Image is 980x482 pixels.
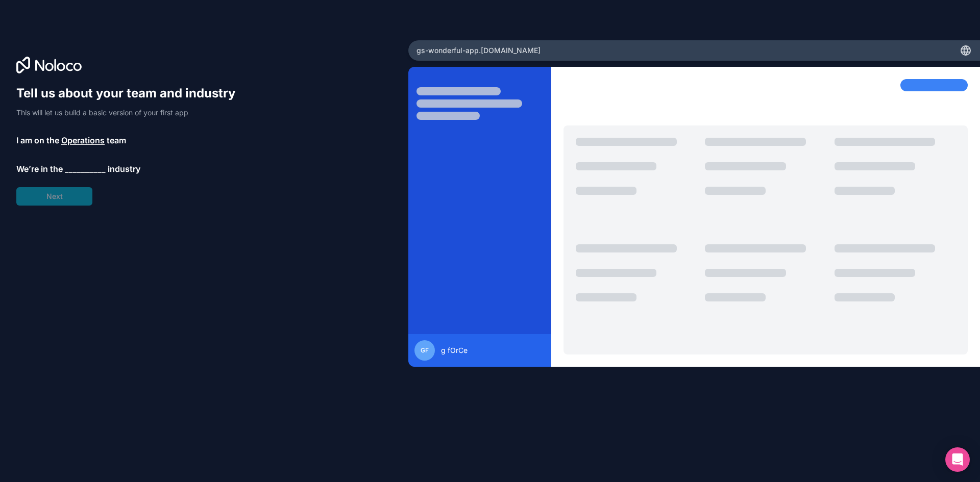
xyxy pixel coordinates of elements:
[441,345,468,356] span: g fOrCe
[61,134,105,146] span: Operations
[16,108,245,118] p: This will let us build a basic version of your first app
[16,134,59,146] span: I am on the
[108,163,140,175] span: industry
[421,346,429,354] span: gf
[65,163,106,175] span: __________
[416,45,541,56] span: gs-wonderful-app .[DOMAIN_NAME]
[16,163,63,175] span: We’re in the
[945,447,970,472] div: Open Intercom Messenger
[16,85,245,102] h1: Tell us about your team and industry
[107,134,126,146] span: team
